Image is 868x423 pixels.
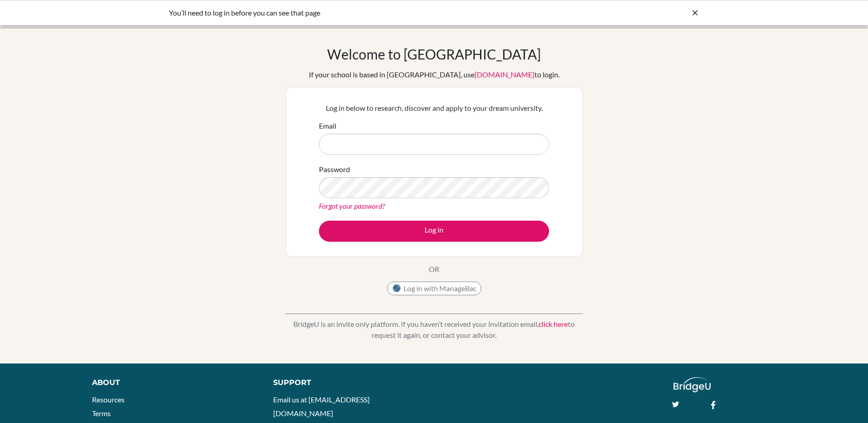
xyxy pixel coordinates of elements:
[319,120,336,131] label: Email
[674,377,711,392] img: logo_white@2x-f4f0deed5e89b7ecb1c2cc34c3e3d731f90f0f143d5ea2071677605dd97b5244.png
[92,377,253,388] div: About
[286,319,583,341] p: BridgeU is an invite only platform. If you haven’t received your invitation email, to request it ...
[539,320,568,328] a: click here
[327,46,541,62] h1: Welcome to [GEOGRAPHIC_DATA]
[387,282,481,295] button: Log in with ManageBac
[319,103,549,114] p: Log in below to research, discover and apply to your dream university.
[92,409,111,418] a: Terms
[273,395,370,418] a: Email us at [EMAIL_ADDRESS][DOMAIN_NAME]
[319,201,385,210] a: Forgot your password?
[319,164,350,175] label: Password
[474,70,534,79] a: [DOMAIN_NAME]
[169,7,562,18] div: You’ll need to log in before you can see that page
[319,221,549,242] button: Log in
[273,377,423,388] div: Support
[309,69,560,80] div: If your school is based in [GEOGRAPHIC_DATA], use to login.
[92,395,124,404] a: Resources
[429,264,439,275] p: OR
